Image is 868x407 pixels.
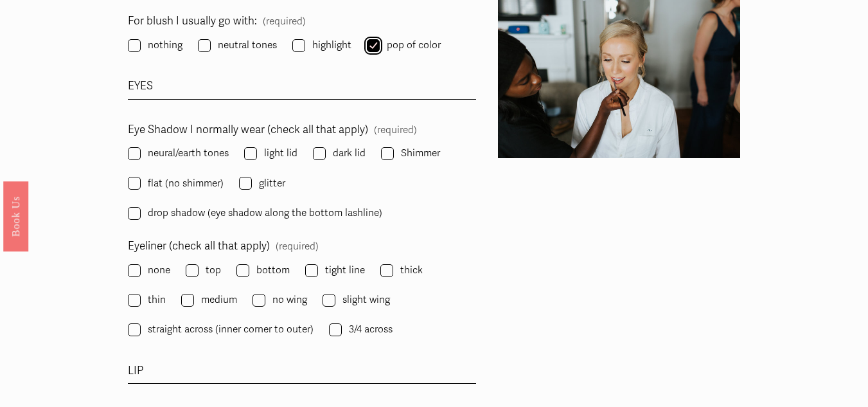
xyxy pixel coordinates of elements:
span: none [148,262,170,280]
span: straight across (inner corner to outer) [148,321,314,339]
input: bottom [236,264,249,277]
input: neural/earth tones [128,147,141,160]
input: 3/4 across [329,323,342,336]
span: Shimmer [401,145,440,163]
input: Shimmer [381,147,394,160]
input: medium [181,294,194,307]
span: (required) [374,122,417,140]
input: none [128,264,141,277]
input: flat (no shimmer) [128,177,141,190]
span: thin [148,291,166,309]
span: (required) [263,13,306,31]
input: no wing [252,294,265,307]
span: light lid [264,145,297,163]
input: thin [128,294,141,307]
input: straight across (inner corner to outer) [128,323,141,336]
span: Eyeliner (check all that apply) [128,237,270,257]
span: (required) [276,238,319,256]
span: For blush I usually go with: [128,12,257,32]
span: pop of color [387,37,441,55]
input: tight line [305,264,318,277]
input: light lid [244,147,257,160]
span: 3/4 across [349,321,393,339]
input: glitter [239,177,252,190]
span: no wing [272,291,307,309]
div: LIP [128,361,475,384]
span: thick [400,262,423,280]
span: neural/earth tones [148,145,229,163]
input: neutral tones [198,39,211,52]
span: medium [201,291,237,309]
span: slight wing [342,291,390,309]
input: top [186,264,199,277]
input: highlight [292,39,305,52]
span: nothing [148,37,182,55]
input: nothing [128,39,141,52]
input: thick [380,264,393,277]
span: glitter [259,175,285,193]
input: drop shadow (eye shadow along the bottom lashline) [128,207,141,220]
span: bottom [256,262,290,280]
a: Book Us [3,181,28,251]
span: neutral tones [218,37,277,55]
span: dark lid [333,145,366,163]
span: tight line [325,262,365,280]
input: dark lid [313,147,326,160]
span: top [206,262,221,280]
span: drop shadow (eye shadow along the bottom lashline) [148,204,382,222]
input: pop of color [367,39,380,52]
span: flat (no shimmer) [148,175,224,193]
span: Eye Shadow I normally wear (check all that apply) [128,120,368,140]
span: highlight [312,37,351,55]
input: slight wing [323,294,335,307]
div: EYES [128,77,475,99]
